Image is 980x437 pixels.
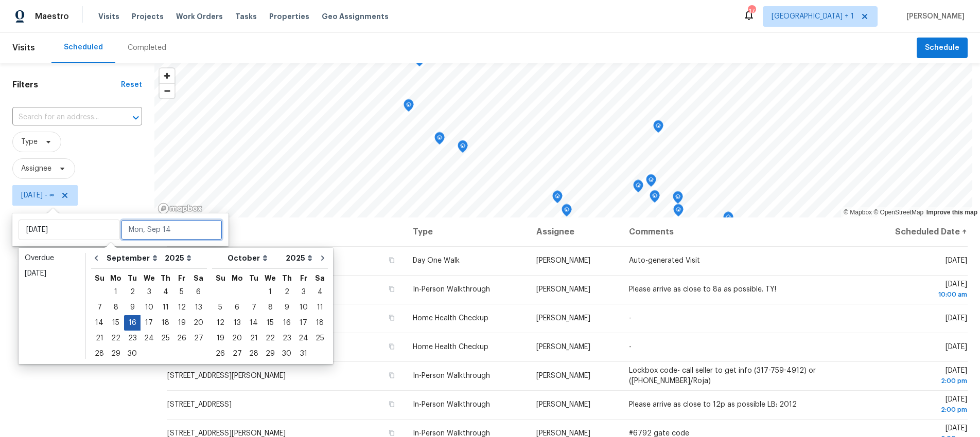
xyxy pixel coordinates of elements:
[295,315,312,331] div: Fri Oct 17 2025
[229,331,246,345] div: 20
[246,300,262,315] div: Tue Oct 07 2025
[413,401,490,408] span: In-Person Walkthrough
[300,275,307,282] abbr: Friday
[110,275,121,282] abbr: Monday
[173,284,190,300] div: Fri Sep 05 2025
[141,331,157,346] div: Wed Sep 24 2025
[278,331,295,345] div: 23
[144,275,155,282] abbr: Wednesday
[190,284,207,300] div: Sat Sep 06 2025
[212,300,229,315] div: Sun Oct 05 2025
[91,346,108,361] div: Sun Sep 28 2025
[161,275,170,282] abbr: Thursday
[108,331,124,346] div: Mon Sep 22 2025
[312,331,328,346] div: Sat Oct 25 2025
[312,300,328,315] div: Sat Oct 11 2025
[108,316,124,330] div: 15
[12,37,35,59] span: Visits
[387,313,396,322] button: Copy Address
[91,347,108,361] div: 28
[312,315,328,331] div: Sat Oct 18 2025
[536,343,590,351] span: [PERSON_NAME]
[25,268,79,279] div: [DATE]
[249,275,258,282] abbr: Tuesday
[262,284,278,300] div: Wed Oct 01 2025
[246,331,262,346] div: Tue Oct 21 2025
[141,315,157,331] div: Wed Sep 17 2025
[91,300,108,315] div: 7
[157,316,173,330] div: 18
[212,331,229,345] div: 19
[121,220,222,240] input: Mon, Sep 14
[413,257,460,264] span: Day One Walk
[157,300,173,315] div: Thu Sep 11 2025
[173,316,190,330] div: 19
[278,331,295,346] div: Thu Oct 23 2025
[869,281,967,300] span: [DATE]
[212,346,229,361] div: Sun Oct 26 2025
[124,316,141,330] div: 16
[124,300,141,315] div: 9
[278,300,295,315] div: 9
[173,331,190,346] div: Fri Sep 26 2025
[278,316,295,330] div: 16
[536,257,590,264] span: [PERSON_NAME]
[91,331,108,346] div: Sun Sep 21 2025
[646,174,656,190] div: Map marker
[157,203,203,214] a: Mapbox homepage
[413,286,490,293] span: In-Person Walkthrough
[108,284,124,300] div: Mon Sep 01 2025
[869,376,967,386] div: 2:00 pm
[283,250,315,266] select: Year
[98,11,119,22] span: Visits
[413,372,490,379] span: In-Person Walkthrough
[229,316,246,330] div: 13
[387,284,396,294] button: Copy Address
[653,120,663,136] div: Map marker
[216,275,225,282] abbr: Sunday
[108,315,124,331] div: Mon Sep 15 2025
[295,331,312,345] div: 24
[413,315,488,322] span: Home Health Checkup
[160,68,174,83] span: Zoom in
[157,285,173,299] div: 4
[404,99,414,115] div: Map marker
[212,300,229,315] div: 5
[262,285,278,299] div: 1
[869,396,967,415] span: [DATE]
[246,316,262,330] div: 14
[21,190,54,201] span: [DATE] - ∞
[295,331,312,346] div: Fri Oct 24 2025
[315,275,325,282] abbr: Saturday
[295,300,312,315] div: Fri Oct 10 2025
[64,42,103,52] div: Scheduled
[162,250,194,266] select: Year
[536,372,590,379] span: [PERSON_NAME]
[229,300,246,315] div: 6
[194,275,203,282] abbr: Saturday
[128,43,166,53] div: Completed
[246,300,262,315] div: 7
[141,300,157,315] div: Wed Sep 10 2025
[178,275,185,282] abbr: Friday
[141,316,157,330] div: 17
[35,11,69,22] span: Maestro
[869,289,967,300] div: 10:00 am
[21,250,83,361] ul: Date picker shortcuts
[528,217,621,246] th: Assignee
[128,275,137,282] abbr: Tuesday
[229,347,246,361] div: 27
[190,300,207,315] div: Sat Sep 13 2025
[262,331,278,345] div: 22
[322,11,389,22] span: Geo Assignments
[629,315,632,322] span: -
[387,342,396,351] button: Copy Address
[190,315,207,331] div: Sat Sep 20 2025
[650,190,660,206] div: Map marker
[225,250,283,266] select: Month
[212,331,229,346] div: Sun Oct 19 2025
[387,371,396,380] button: Copy Address
[552,191,563,207] div: Map marker
[104,250,162,266] select: Month
[124,331,141,345] div: 23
